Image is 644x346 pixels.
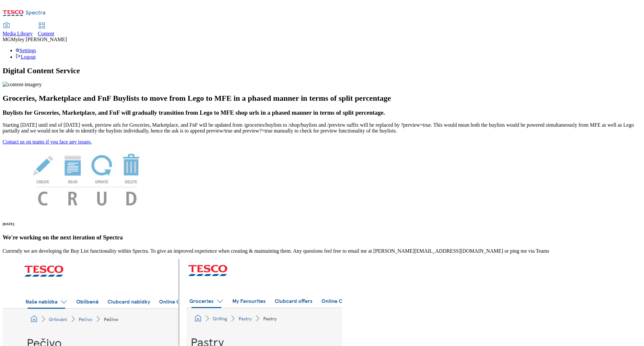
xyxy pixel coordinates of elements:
a: Settings [16,48,36,53]
span: Myley [PERSON_NAME] [11,37,67,42]
a: Media Library [3,23,33,37]
a: Contact us on teams if you face any issues. [3,139,92,144]
h1: Digital Content Service [3,66,641,75]
p: Starting [DATE] until end of [DATE] week, preview urls for Groceries, Marketplace, and FnF will b... [3,122,641,134]
span: MG [3,37,11,42]
span: Content [38,31,54,36]
h3: We're working on the next iteration of Spectra [3,234,641,241]
p: Currently we are developing the Buy List functionality within Spectra. To give an improved experi... [3,248,641,254]
a: Logout [16,54,36,60]
img: News Image [3,145,171,213]
h3: Buylists for Groceries, Marketplace, and FnF will gradually transition from Lego to MFE shop urls... [3,109,641,116]
h6: [DATE] [3,222,641,226]
a: Content [38,23,54,37]
img: content-imagery [3,82,42,87]
h2: Groceries, Marketplace and FnF Buylists to move from Lego to MFE in a phased manner in terms of s... [3,94,641,103]
span: Media Library [3,31,33,36]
